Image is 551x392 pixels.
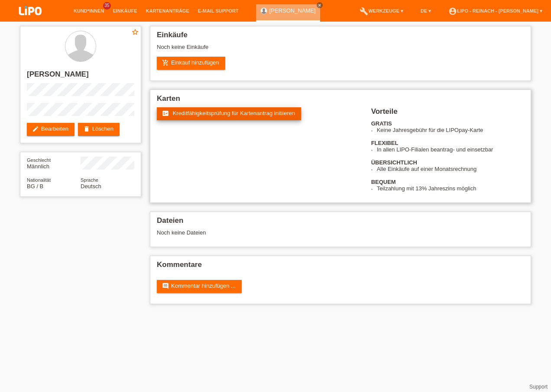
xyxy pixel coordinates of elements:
a: [PERSON_NAME] [269,7,316,14]
i: close [318,3,322,7]
span: Geschlecht [27,157,51,163]
b: ÜBERSICHTLICH [371,159,417,166]
div: Männlich [27,157,81,170]
h2: [PERSON_NAME] [27,70,134,83]
li: In allen LIPO-Filialen beantrag- und einsetzbar [377,146,524,153]
i: build [360,7,368,16]
span: Deutsch [81,183,101,190]
a: Support [529,384,548,390]
a: fact_check Kreditfähigkeitsprüfung für Kartenantrag initiieren [157,107,301,120]
span: 35 [103,2,111,10]
a: DE ▾ [416,8,435,13]
li: Alle Einkäufe auf einer Monatsrechnung [377,166,524,172]
a: E-Mail Support [194,8,243,13]
i: star_border [131,28,139,36]
h2: Vorteile [371,107,524,120]
a: Einkäufe [108,8,141,13]
i: edit [32,125,39,132]
h2: Karten [157,94,524,107]
h2: Kommentare [157,260,524,273]
i: fact_check [162,110,169,117]
i: delete [83,125,90,132]
a: Kund*innen [69,8,108,13]
div: Noch keine Einkäufe [157,44,524,57]
a: editBearbeiten [27,123,75,136]
h2: Dateien [157,216,524,229]
a: buildWerkzeuge ▾ [355,8,408,13]
a: deleteLöschen [78,123,120,136]
b: BEQUEM [371,179,396,185]
li: Keine Jahresgebühr für die LIPOpay-Karte [377,127,524,133]
span: Bulgarien / B / 02.04.2019 [27,183,43,190]
a: add_shopping_cartEinkauf hinzufügen [157,57,225,70]
h2: Einkäufe [157,31,524,44]
i: account_circle [448,7,457,16]
span: Kreditfähigkeitsprüfung für Kartenantrag initiieren [173,110,295,116]
b: FLEXIBEL [371,140,399,146]
b: GRATIS [371,120,392,127]
li: Teilzahlung mit 13% Jahreszins möglich [377,185,524,192]
i: comment [162,283,169,289]
span: Sprache [81,177,98,183]
div: Noch keine Dateien [157,229,421,236]
i: add_shopping_cart [162,59,169,66]
span: Nationalität [27,177,51,183]
a: star_border [131,28,139,37]
a: LIPO pay [9,18,52,24]
a: close [317,2,323,8]
a: account_circleLIPO - Reinach - [PERSON_NAME] ▾ [444,8,547,13]
a: Kartenanträge [142,8,194,13]
a: commentKommentar hinzufügen ... [157,280,242,293]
